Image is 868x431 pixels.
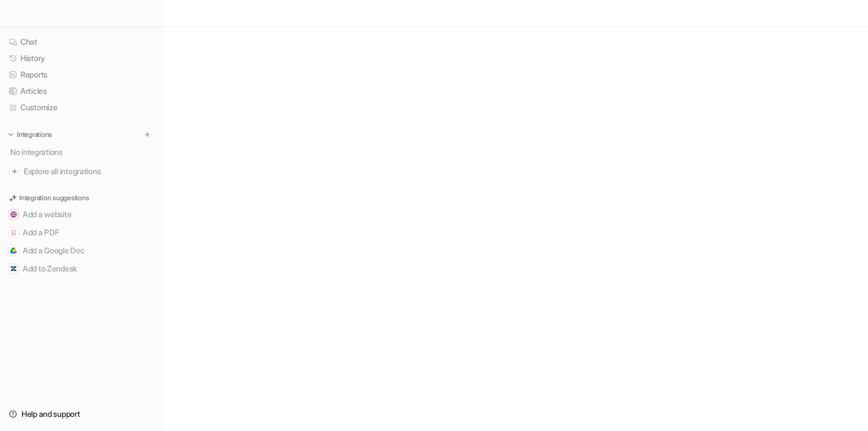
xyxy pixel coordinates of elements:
img: Add a PDF [10,229,17,236]
img: Add to Zendesk [10,265,17,272]
a: Reports [5,67,158,83]
a: Chat [5,34,158,50]
button: Add a websiteAdd a website [5,205,158,223]
span: Explore all integrations [24,162,153,180]
img: expand menu [7,131,15,139]
a: History [5,50,158,66]
a: Customize [5,100,158,115]
button: Add a PDFAdd a PDF [5,223,158,242]
a: Explore all integrations [5,163,158,179]
div: No integrations [7,143,158,161]
button: Add a Google DocAdd a Google Doc [5,242,158,260]
a: Help and support [5,406,158,422]
img: explore all integrations [9,166,20,177]
img: menu_add.svg [144,131,151,139]
button: Integrations [5,129,55,140]
p: Integrations [17,130,52,139]
img: Add a Google Doc [10,247,17,254]
img: Add a website [10,211,17,218]
p: Integration suggestions [19,193,89,203]
a: Articles [5,83,158,99]
button: Add to ZendeskAdd to Zendesk [5,260,158,278]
